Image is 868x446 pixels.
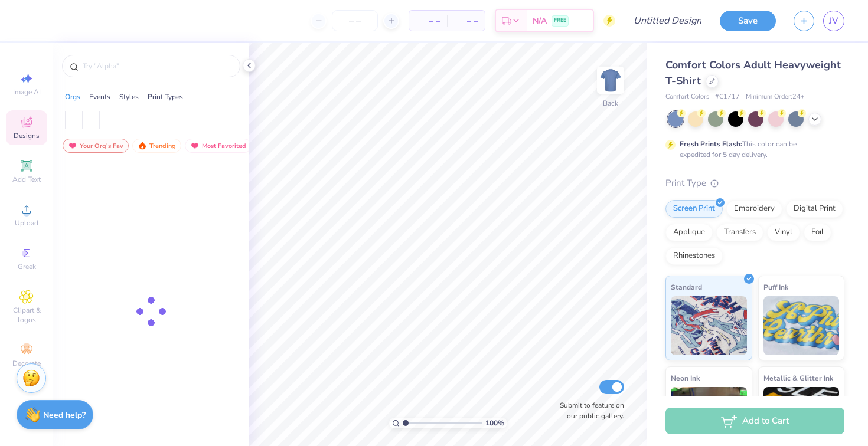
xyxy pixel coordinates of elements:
button: Save [720,11,776,31]
span: JV [829,14,838,28]
div: Events [89,91,110,102]
span: Metallic & Glitter Ink [763,372,833,384]
span: N/A [533,15,547,27]
span: Neon Ink [671,372,700,384]
div: Styles [119,91,139,102]
img: trending.gif [138,142,147,150]
span: Upload [15,218,38,228]
span: – – [454,15,478,27]
span: FREE [554,17,566,25]
span: Clipart & logos [6,306,47,324]
img: most_fav.gif [190,142,200,150]
input: – – [332,10,378,31]
span: 100 % [485,418,504,428]
div: Rhinestones [665,247,723,265]
span: – – [416,15,440,27]
img: Neon Ink [671,387,747,446]
img: most_fav.gif [68,142,77,150]
span: Image AI [13,87,41,97]
div: This color can be expedited for 5 day delivery. [680,139,825,160]
div: Print Type [665,176,844,190]
span: Add Text [12,175,41,184]
a: JV [823,11,844,31]
div: Applique [665,224,713,241]
strong: Fresh Prints Flash: [680,139,742,149]
span: Greek [18,262,36,271]
span: Minimum Order: 24 + [746,92,805,102]
span: Comfort Colors [665,92,709,102]
input: Untitled Design [624,9,711,32]
div: Most Favorited [185,139,252,153]
span: Decorate [12,359,41,368]
img: Back [599,68,622,92]
div: Foil [804,224,831,241]
span: Comfort Colors Adult Heavyweight T-Shirt [665,58,841,88]
div: Screen Print [665,200,723,218]
img: Standard [671,296,747,355]
strong: Need help? [43,409,86,421]
span: Standard [671,281,702,293]
div: Print Types [148,91,183,102]
div: Your Org's Fav [63,139,129,153]
div: Transfers [716,224,763,241]
div: Embroidery [726,200,782,218]
img: Puff Ink [763,296,840,355]
label: Submit to feature on our public gallery. [553,400,624,421]
div: Back [603,98,618,109]
div: Digital Print [786,200,843,218]
div: Vinyl [767,224,800,241]
span: Designs [14,131,40,140]
span: # C1717 [715,92,740,102]
span: Puff Ink [763,281,788,293]
img: Metallic & Glitter Ink [763,387,840,446]
div: Orgs [65,91,80,102]
input: Try "Alpha" [81,60,233,72]
div: Trending [132,139,181,153]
